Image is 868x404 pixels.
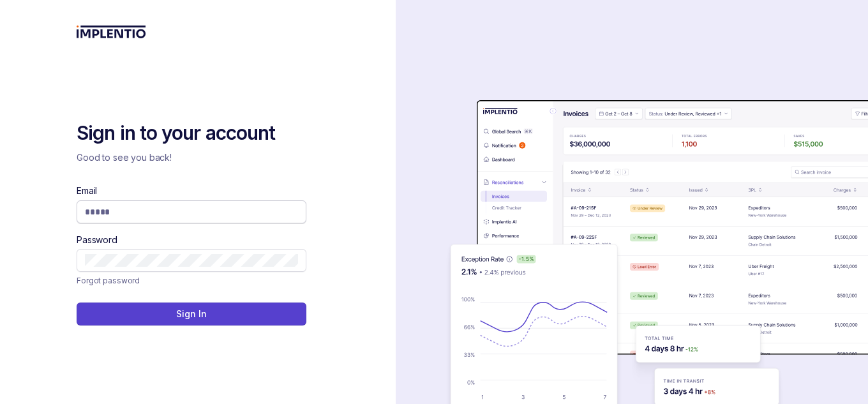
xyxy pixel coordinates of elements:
label: Email [77,184,97,197]
h2: Sign in to your account [77,121,306,146]
img: logo [77,26,146,38]
p: Forgot password [77,274,140,287]
a: Link Forgot password [77,274,140,287]
p: Sign In [176,308,206,320]
label: Password [77,234,117,246]
button: Sign In [77,303,306,325]
p: Good to see you back! [77,151,306,164]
